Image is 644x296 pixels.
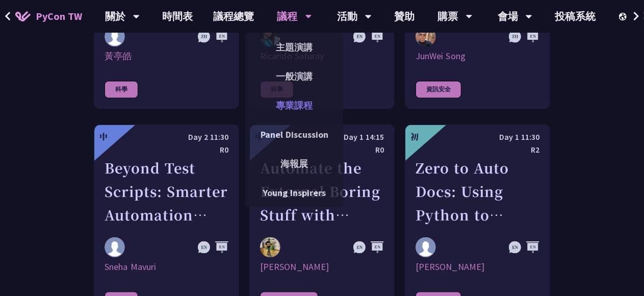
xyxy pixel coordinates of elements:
a: 海報展 [245,152,343,176]
div: 資訊安全 [416,81,461,98]
img: Locale Icon [619,13,629,20]
div: Zero to Auto Docs: Using Python to Generate and Deploy Static Sites [416,157,539,227]
a: 一般演講 [245,64,343,88]
a: Young Inspirers [245,181,343,205]
div: Sneha Mavuri [105,261,228,274]
div: R2 [416,144,539,157]
img: Sneha Mavuri [105,237,125,258]
div: JunWei Song [416,51,539,63]
a: Panel Discussion [245,122,343,146]
a: PyCon TW [5,4,92,29]
a: 主題演講 [245,35,343,59]
div: 中 [99,131,108,143]
span: PyCon TW [36,9,82,24]
img: Ryosuke Tanno [260,237,280,258]
div: Beyond Test Scripts: Smarter Automation with Multi-Agent AI [105,157,228,227]
img: 黃亭皓 [105,27,125,47]
div: Day 2 11:30 [105,131,228,144]
img: Daniel Gau [416,237,436,258]
div: 黃亭皓 [105,51,228,63]
div: R0 [105,144,228,157]
img: JunWei Song [416,27,436,47]
div: [PERSON_NAME] [260,261,384,274]
a: 專業課程 [245,93,343,117]
div: 初 [410,131,419,143]
div: [PERSON_NAME] [416,261,539,274]
div: 科學 [105,81,138,98]
div: Day 1 11:30 [416,131,539,144]
img: Home icon of PyCon TW 2025 [15,11,31,21]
